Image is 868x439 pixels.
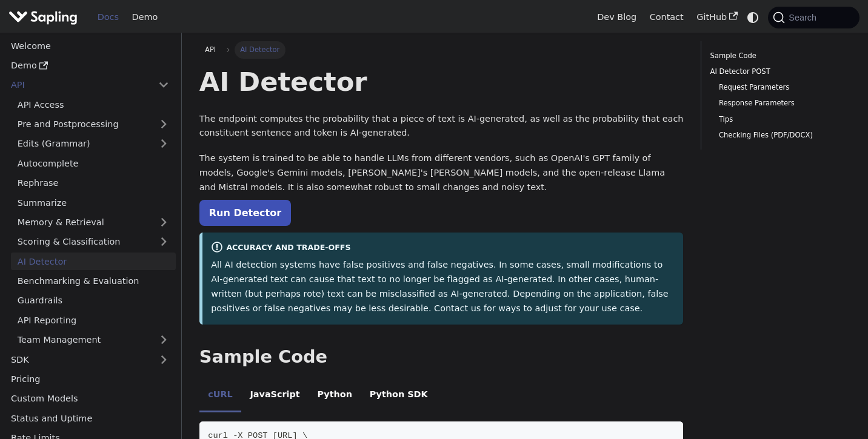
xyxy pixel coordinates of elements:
a: API Reporting [11,311,176,329]
a: Scoring & Classification [11,233,176,251]
a: Contact [643,8,690,27]
a: Tips [719,114,842,125]
a: Sapling.aiSapling.ai [8,8,82,26]
a: Pricing [4,371,176,388]
a: Guardrails [11,292,176,309]
a: Benchmarking & Evaluation [11,272,176,290]
h1: AI Detector [199,65,684,98]
a: Rephrase [11,174,176,192]
p: The endpoint computes the probability that a piece of text is AI-generated, as well as the probab... [199,112,684,141]
a: Team Management [11,331,176,349]
a: Autocomplete [11,154,176,172]
a: Custom Models [4,390,176,408]
a: Summarize [11,194,176,211]
li: JavaScript [241,379,309,413]
a: AI Detector POST [710,66,846,78]
span: Search [785,13,824,22]
p: All AI detection systems have false positives and false negatives. In some cases, small modificat... [211,258,675,315]
button: Collapse sidebar category 'API' [152,76,176,94]
a: Memory & Retrieval [11,214,176,231]
a: Request Parameters [719,82,842,93]
button: Expand sidebar category 'SDK' [152,351,176,368]
span: API [205,45,216,54]
a: API [4,76,152,94]
button: Search (Command+K) [768,7,859,28]
a: Edits (Grammar) [11,135,176,153]
h2: Sample Code [199,346,684,368]
a: Run Detector [199,200,291,226]
img: Sapling.ai [8,8,78,26]
a: Dev Blog [590,8,643,27]
p: The system is trained to be able to handle LLMs from different vendors, such as OpenAI's GPT fami... [199,151,684,194]
li: cURL [199,379,241,413]
a: Pre and Postprocessing [11,116,176,133]
a: Sample Code [710,50,846,62]
span: AI Detector [235,41,285,58]
nav: Breadcrumbs [199,41,684,58]
div: Accuracy and Trade-offs [211,241,675,256]
a: Welcome [4,37,176,54]
a: Response Parameters [719,97,842,109]
a: API Access [11,96,176,113]
a: GitHub [690,8,744,27]
a: AI Detector [11,253,176,270]
li: Python SDK [361,379,436,413]
a: SDK [4,351,152,368]
button: Switch between dark and light mode (currently system mode) [744,8,762,26]
a: Checking Files (PDF/DOCX) [719,130,842,141]
a: Demo [125,8,164,27]
li: Python [309,379,361,413]
a: Status and Uptime [4,409,176,427]
a: Demo [4,57,176,74]
a: API [199,41,222,58]
a: Docs [91,8,125,27]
